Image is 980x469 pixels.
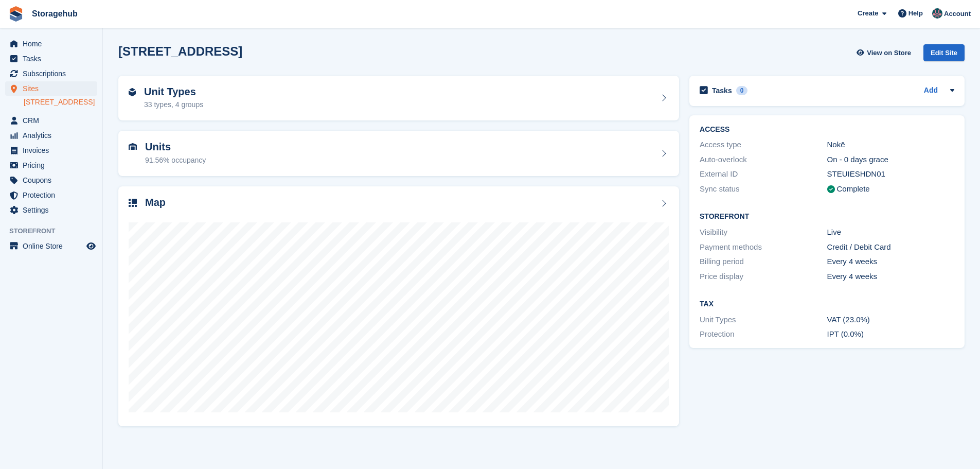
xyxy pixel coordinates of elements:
[118,186,679,427] a: Map
[5,51,97,66] a: menu
[23,188,84,202] span: Protection
[23,37,84,51] span: Home
[145,155,206,166] div: 91.56% occupancy
[24,97,97,107] a: [STREET_ADDRESS]
[700,227,827,238] div: Visibility
[23,51,84,66] span: Tasks
[144,86,203,98] h2: Unit Types
[5,128,97,143] a: menu
[855,44,915,61] a: View on Store
[700,241,827,253] div: Payment methods
[129,88,136,96] img: unit-type-icn-2b2737a686de81e16bb02015468b77c625bbabd49415b5ef34ead5e3b44a266d.svg
[700,168,827,180] div: External ID
[129,199,137,207] img: map-icn-33ee37083ee616e46c38cad1a60f524a97daa1e2b2c8c0bc3eb3415660979fc1.svg
[118,76,679,121] a: Unit Types 33 types, 4 groups
[827,271,954,283] div: Every 4 weeks
[5,66,97,81] a: menu
[5,173,97,187] a: menu
[5,188,97,202] a: menu
[23,203,84,217] span: Settings
[827,256,954,268] div: Every 4 weeks
[23,113,84,128] span: CRM
[5,113,97,128] a: menu
[827,328,954,340] div: IPT (0.0%)
[700,213,954,221] h2: Storefront
[23,239,84,253] span: Online Store
[700,314,827,326] div: Unit Types
[827,241,954,253] div: Credit / Debit Card
[5,158,97,172] a: menu
[85,240,97,252] a: Preview store
[144,99,203,110] div: 33 types, 4 groups
[736,86,748,95] div: 0
[700,256,827,268] div: Billing period
[9,226,102,236] span: Storefront
[23,81,84,96] span: Sites
[8,6,24,22] img: stora-icon-8386f47178a22dfd0bd8f6a31ec36ba5ce8667c1dd55bd0f319d3a0aa187defe.svg
[858,8,878,19] span: Create
[827,139,954,151] div: Nokē
[908,8,923,19] span: Help
[700,183,827,195] div: Sync status
[700,126,954,134] h2: ACCESS
[145,197,166,209] h2: Map
[5,37,97,51] a: menu
[827,314,954,326] div: VAT (23.0%)
[23,66,84,81] span: Subscriptions
[827,154,954,166] div: On - 0 days grace
[23,173,84,187] span: Coupons
[118,131,679,176] a: Units 91.56% occupancy
[700,271,827,283] div: Price display
[944,9,971,19] span: Account
[129,143,137,150] img: unit-icn-7be61d7bf1b0ce9d3e12c5938cc71ed9869f7b940bace4675aadf7bd6d80202e.svg
[118,44,242,58] h2: [STREET_ADDRESS]
[23,158,84,172] span: Pricing
[5,143,97,158] a: menu
[700,154,827,166] div: Auto-overlock
[867,48,911,58] span: View on Store
[23,128,84,143] span: Analytics
[5,203,97,217] a: menu
[712,86,732,95] h2: Tasks
[924,85,938,97] a: Add
[145,141,206,153] h2: Units
[923,44,965,61] div: Edit Site
[5,239,97,253] a: menu
[932,8,942,19] img: Anirudh Muralidharan
[923,44,965,65] a: Edit Site
[28,5,82,22] a: Storagehub
[700,300,954,308] h2: Tax
[700,139,827,151] div: Access type
[700,328,827,340] div: Protection
[827,168,954,180] div: STEUIESHDN01
[827,227,954,238] div: Live
[837,183,870,195] div: Complete
[23,143,84,158] span: Invoices
[5,81,97,96] a: menu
